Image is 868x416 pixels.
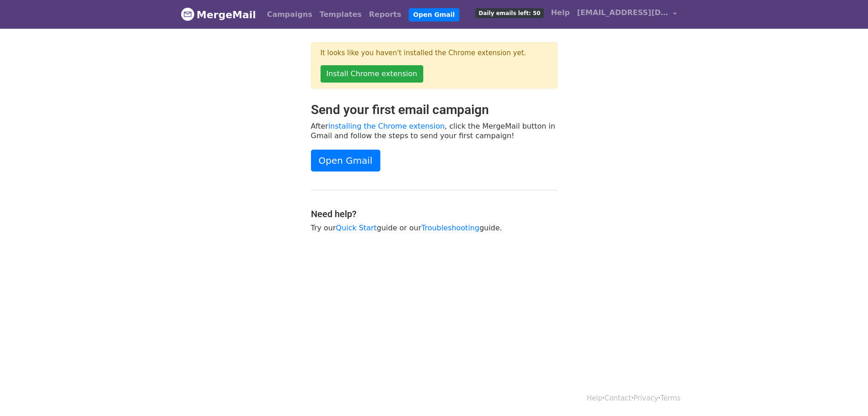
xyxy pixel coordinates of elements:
p: After , click the MergeMail button in Gmail and follow the steps to send your first campaign! [311,121,558,140]
a: Daily emails left: 50 [472,4,547,22]
a: Privacy [633,394,658,402]
a: Help [587,394,602,402]
a: Quick Start [336,224,377,232]
a: Reports [365,5,405,24]
a: Open Gmail [409,8,459,21]
a: Terms [660,394,680,402]
span: Daily emails left: 50 [475,8,543,18]
p: Try our guide or our guide. [311,223,558,233]
a: Help [547,4,573,22]
a: MergeMail [181,5,256,24]
p: It looks like you haven't installed the Chrome extension yet. [321,48,548,58]
span: [EMAIL_ADDRESS][DOMAIN_NAME] [577,7,668,18]
a: Open Gmail [311,150,380,172]
a: Templates [316,5,365,24]
a: Contact [605,394,631,402]
a: Troubleshooting [421,224,479,232]
h2: Send your first email campaign [311,102,558,118]
img: MergeMail logo [181,7,195,21]
a: Install Chrome extension [321,65,423,83]
a: [EMAIL_ADDRESS][DOMAIN_NAME] [573,4,680,25]
h4: Need help? [311,208,558,219]
a: installing the Chrome extension [328,122,445,130]
a: Campaigns [263,5,316,24]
